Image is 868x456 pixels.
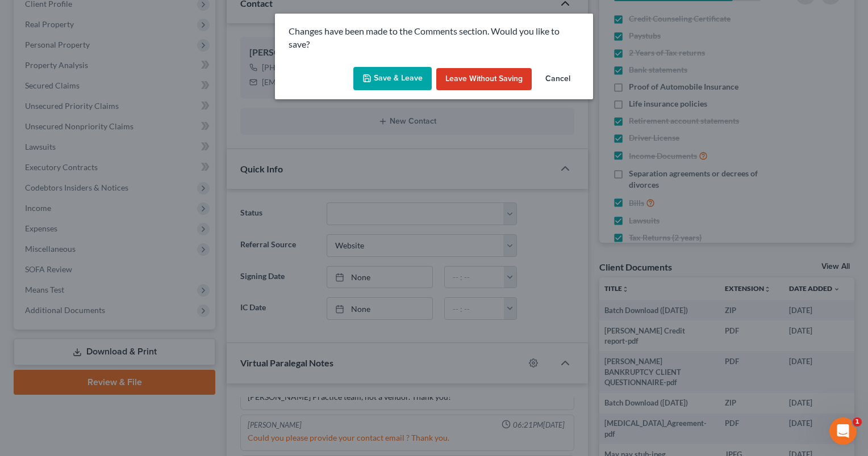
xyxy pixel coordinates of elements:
[853,417,862,427] span: 1
[536,68,579,91] button: Cancel
[829,417,857,445] iframe: Intercom live chat
[436,68,532,91] button: Leave without Saving
[289,25,579,51] p: Changes have been made to the Comments section. Would you like to save?
[353,67,432,91] button: Save & Leave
